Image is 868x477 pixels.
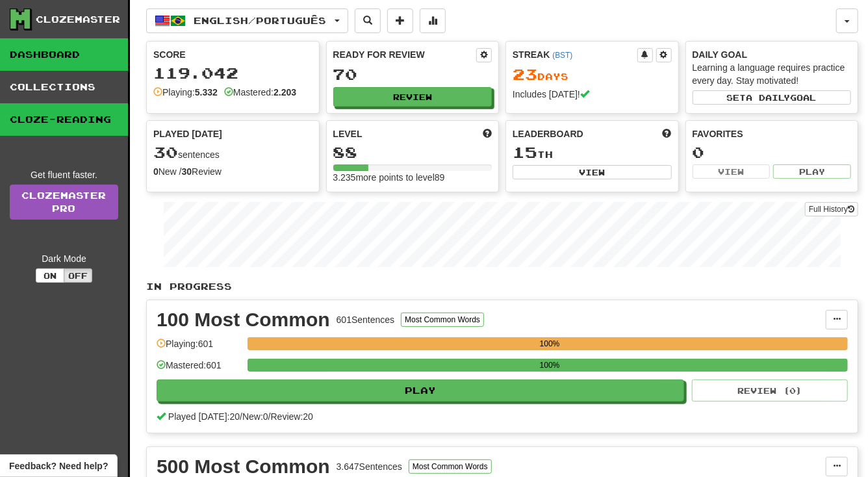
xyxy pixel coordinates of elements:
strong: 30 [182,166,192,177]
div: 88 [333,144,492,161]
div: Favorites [693,127,852,140]
span: New: 0 [242,411,268,422]
div: Day s [513,66,672,83]
div: sentences [153,144,313,161]
div: Mastered: [224,86,296,99]
span: This week in points, UTC [663,127,672,140]
div: Ready for Review [333,48,477,61]
div: Daily Goal [693,48,852,61]
span: 30 [153,143,178,161]
button: Full History [805,202,858,216]
span: / [268,411,271,422]
strong: 0 [153,166,159,177]
span: Open feedback widget [9,459,108,472]
button: Off [64,268,92,283]
div: 100 Most Common [157,310,330,329]
div: 0 [693,144,852,161]
button: Play [773,164,851,179]
span: 15 [513,143,537,161]
span: Played [DATE]: 20 [168,411,240,422]
div: 119.042 [153,65,313,81]
div: 3.647 Sentences [337,460,402,473]
div: Learning a language requires practice every day. Stay motivated! [693,61,852,87]
div: th [513,144,672,161]
button: Most Common Words [409,459,492,474]
button: Play [157,380,684,402]
div: Playing: [153,86,218,99]
div: Mastered: 601 [157,359,241,380]
button: On [36,268,64,283]
span: Score more points to level up [483,127,492,140]
button: View [513,165,672,179]
div: Streak [513,48,637,61]
p: In Progress [146,280,858,293]
button: More stats [420,8,446,33]
button: Review (0) [692,380,848,402]
span: Review: 20 [271,411,313,422]
span: a daily [747,93,791,102]
button: Search sentences [355,8,381,33]
a: ClozemasterPro [10,185,118,220]
div: Get fluent faster. [10,168,118,181]
strong: 2.203 [274,87,296,97]
strong: 5.332 [195,87,218,97]
a: (BST) [552,51,572,60]
div: Includes [DATE]! [513,88,672,101]
span: Level [333,127,363,140]
span: English / Português [194,15,327,26]
button: View [693,164,771,179]
div: 500 Most Common [157,457,330,476]
span: Leaderboard [513,127,583,140]
button: Add sentence to collection [387,8,413,33]
span: Played [DATE] [153,127,222,140]
button: Review [333,87,492,107]
span: / [240,411,242,422]
div: 100% [251,337,848,350]
div: Score [153,48,313,61]
button: Seta dailygoal [693,90,852,105]
button: English/Português [146,8,348,33]
div: Dark Mode [10,252,118,265]
div: 601 Sentences [337,313,395,326]
div: Playing: 601 [157,337,241,359]
div: New / Review [153,165,313,178]
button: Most Common Words [401,313,484,327]
div: Clozemaster [36,13,120,26]
span: 23 [513,65,537,83]
div: 100% [251,359,848,372]
div: 3.235 more points to level 89 [333,171,492,184]
div: 70 [333,66,492,83]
